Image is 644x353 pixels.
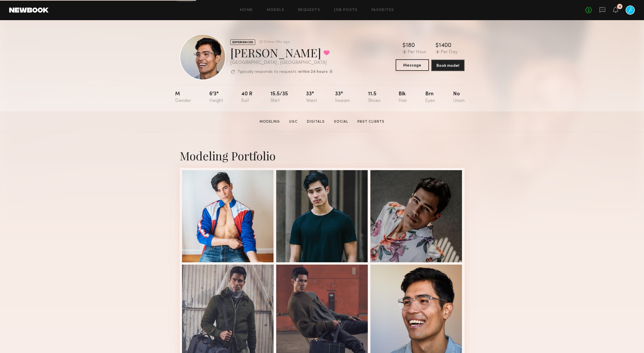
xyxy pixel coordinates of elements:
div: 15.5/35 [270,92,288,103]
a: Modeling [257,119,282,124]
a: Favorites [372,8,394,12]
div: EXPERIENCED [230,39,255,45]
div: 180 [406,43,415,49]
a: Requests [298,8,320,12]
div: [GEOGRAPHIC_DATA] , [GEOGRAPHIC_DATA] [230,60,333,65]
a: Digitals [305,119,327,124]
div: Modeling Portfolio [180,148,465,163]
button: Book model [431,60,465,71]
div: [PERSON_NAME] [230,45,333,60]
a: UGC [287,119,300,124]
div: Per Day [441,50,457,55]
div: $ [403,43,406,49]
button: Message [396,59,429,71]
div: Brn [425,92,435,103]
div: 4 [619,5,621,8]
div: 40 r [241,92,252,103]
div: No [453,92,465,103]
a: Models [267,8,284,12]
div: Blk [399,92,407,103]
div: 11.5 [368,92,380,103]
a: Home [240,8,253,12]
a: Social [332,119,351,124]
div: 33" [306,92,317,103]
div: 6'3" [209,92,223,103]
a: Job Posts [334,8,358,12]
div: M [175,92,191,103]
a: Past Clients [355,119,387,124]
div: 33" [335,92,350,103]
p: Typically responds to requests [237,70,297,74]
b: within 24 hours [298,70,328,74]
div: $ [436,43,439,49]
div: Per Hour [408,50,426,55]
div: 1400 [439,43,451,49]
div: Online 19hr ago [264,40,290,44]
